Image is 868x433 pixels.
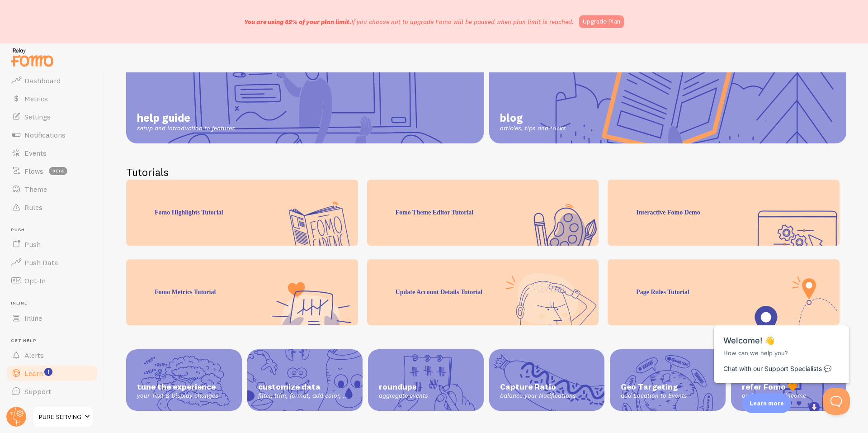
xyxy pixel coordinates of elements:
[621,382,715,392] span: Geo Targeting
[137,124,235,133] span: setup and introduction to features
[24,369,43,378] span: Learn
[608,259,840,325] div: Page Rules Tutorial
[742,392,836,400] span: and earn extra income
[126,165,846,179] h2: Tutorials
[5,309,99,327] a: Inline
[11,300,99,306] span: Inline
[5,253,99,271] a: Push Data
[5,71,99,90] a: Dashboard
[24,351,44,360] span: Alerts
[500,111,566,124] span: blog
[5,235,99,253] a: Push
[500,124,566,133] span: articles, tips and tricks
[367,259,599,325] div: Update Account Details Tutorial
[5,180,99,198] a: Theme
[5,271,99,290] a: Opt-In
[126,259,358,325] div: Fomo Metrics Tutorial
[24,94,48,103] span: Metrics
[24,203,42,212] span: Rules
[24,76,61,85] span: Dashboard
[24,314,42,323] span: Inline
[137,111,235,124] span: help guide
[5,198,99,216] a: Rules
[5,364,99,382] a: Learn
[24,185,47,194] span: Theme
[5,90,99,108] a: Metrics
[126,46,484,143] a: help guide setup and introduction to features
[5,346,99,364] a: Alerts
[379,382,473,392] span: roundups
[9,46,55,69] img: fomo-relay-logo-orange.svg
[5,162,99,180] a: Flows beta
[244,17,574,26] p: If you choose not to upgrade Fomo will be paused when plan limit is reached.
[137,392,231,400] span: your Text & Display changes
[24,240,41,249] span: Push
[500,392,594,400] span: balance your Notifications
[750,399,784,408] p: Learn more
[44,368,52,376] svg: <p>Watch New Feature Tutorials!</p>
[5,382,99,400] a: Support
[24,112,51,121] span: Settings
[258,392,352,400] span: filter, trim, format, add color, ...
[11,227,99,233] span: Push
[137,382,231,392] span: tune the experience
[24,276,46,285] span: Opt-In
[823,388,850,415] iframe: Help Scout Beacon - Open
[367,180,599,246] div: Fomo Theme Editor Tutorial
[709,303,855,388] iframe: Help Scout Beacon - Messages and Notifications
[742,394,791,413] div: Learn more
[126,180,358,246] div: Fomo Highlights Tutorial
[579,15,624,28] a: Upgrade Plan
[11,338,99,344] span: Get Help
[24,148,47,157] span: Events
[5,108,99,126] a: Settings
[608,180,840,246] div: Interactive Fomo Demo
[5,126,99,144] a: Notifications
[489,46,847,143] a: blog articles, tips and tricks
[5,144,99,162] a: Events
[258,382,352,392] span: customize data
[33,406,94,428] a: PURE SERVING
[244,18,351,26] span: You are using 82% of your plan limit.
[621,392,715,400] span: add Location to Events
[49,167,67,175] span: beta
[24,258,58,267] span: Push Data
[24,130,66,139] span: Notifications
[39,411,82,422] span: PURE SERVING
[500,382,594,392] span: Capture Ratio
[379,392,473,400] span: aggregate events
[24,387,51,396] span: Support
[24,167,43,176] span: Flows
